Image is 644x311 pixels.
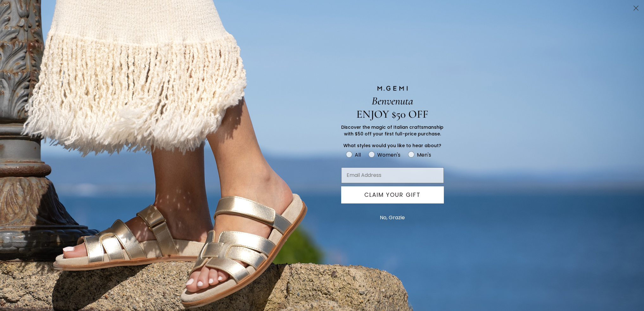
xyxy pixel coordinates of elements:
button: No, Grazie [377,210,408,226]
span: Discover the magic of Italian craftsmanship with $50 off your first full-price purchase. [341,124,443,137]
span: ENJOY $50 OFF [356,108,428,121]
div: All [355,151,361,159]
button: Close dialog [630,3,641,14]
span: Benvenuta [372,94,413,108]
img: M.GEMI [377,85,408,91]
div: Men's [417,151,431,159]
div: Women's [377,151,400,159]
input: Email Address [341,167,444,183]
span: What styles would you like to hear about? [343,142,441,149]
button: CLAIM YOUR GIFT [341,186,444,203]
